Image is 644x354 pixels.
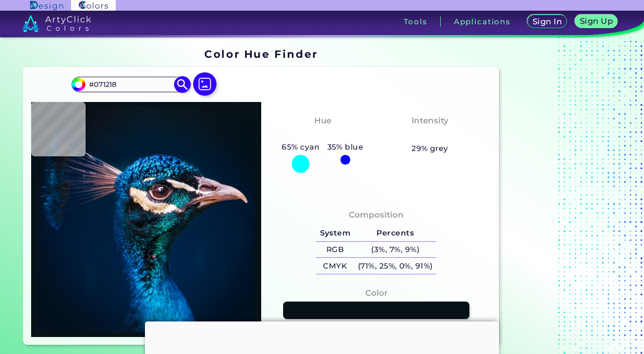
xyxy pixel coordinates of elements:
[323,141,367,153] h5: 35% blue
[291,129,354,141] h3: Bluish Cyan
[278,141,323,153] h5: 65% cyan
[22,15,91,32] img: logo_artyclick_colors_white.svg
[204,47,318,61] h1: Color Hue Finder
[404,18,428,25] h3: Tools
[349,208,404,222] h4: Composition
[85,78,176,91] input: type color..
[411,142,448,155] h5: 29% grey
[314,114,331,128] h4: Hue
[354,258,436,274] h5: (71%, 25%, 0%, 91%)
[454,18,511,25] h3: Applications
[36,107,256,332] img: img_pavlin.jpg
[316,225,354,241] h5: System
[534,18,561,25] h5: Sign In
[581,17,611,25] h5: Sign Up
[316,242,354,258] h5: RGB
[316,258,354,274] h5: CMYK
[411,114,448,128] h4: Intensity
[193,72,216,96] img: icon picture
[174,76,191,93] img: icon search
[354,242,436,258] h5: (3%, 7%, 9%)
[529,16,565,28] a: Sign In
[407,129,453,141] h3: Medium
[365,286,388,300] h4: Color
[354,225,436,241] h5: Percents
[30,1,63,10] img: ArtyClick Design logo
[577,16,615,28] a: Sign Up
